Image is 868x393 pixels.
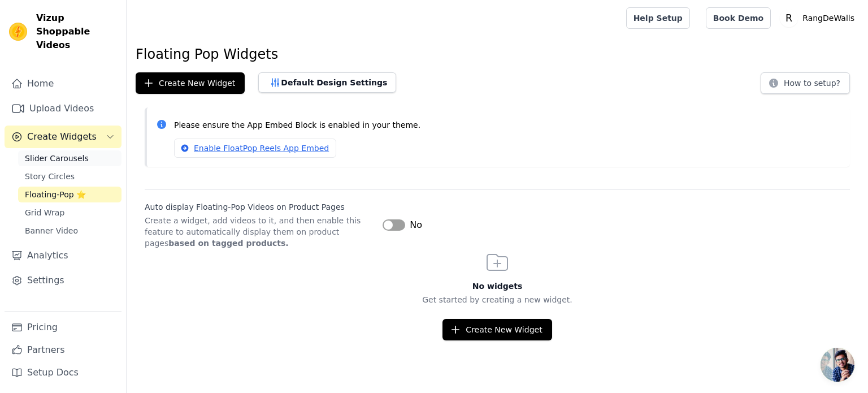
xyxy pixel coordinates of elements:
[5,97,121,120] a: Upload Videos
[706,7,771,29] a: Book Demo
[18,169,121,184] a: Story Circles
[5,126,121,148] button: Create Widgets
[25,207,64,218] span: Grid Wrap
[785,12,792,24] text: R
[5,72,121,95] a: Home
[127,294,868,305] p: Get started by creating a new widget.
[25,189,86,200] span: Floating-Pop ⭐
[761,72,850,94] button: How to setup?
[145,215,374,249] p: Create a widget, add videos to it, and then enable this feature to automatically display them on ...
[18,223,121,239] a: Banner Video
[258,72,396,93] button: Default Design Settings
[25,225,78,236] span: Banner Video
[410,218,422,232] span: No
[18,150,121,166] a: Slider Carousels
[5,316,121,339] a: Pricing
[821,348,854,382] a: Open chat
[36,11,117,52] span: Vizup Shoppable Videos
[780,8,859,28] button: R RangDeWalls
[626,7,690,29] a: Help Setup
[5,361,121,384] a: Setup Docs
[136,45,859,63] h1: Floating Pop Widgets
[5,244,121,267] a: Analytics
[25,171,75,182] span: Story Circles
[5,339,121,361] a: Partners
[168,239,288,248] strong: based on tagged products.
[174,139,336,158] a: Enable FloatPop Reels App Embed
[174,119,841,132] p: Please ensure the App Embed Block is enabled in your theme.
[798,8,859,28] p: RangDeWalls
[136,72,245,94] button: Create New Widget
[25,153,89,164] span: Slider Carousels
[18,205,121,221] a: Grid Wrap
[442,319,552,340] button: Create New Widget
[18,187,121,202] a: Floating-Pop ⭐
[761,80,850,91] a: How to setup?
[5,269,121,292] a: Settings
[9,23,27,41] img: Vizup
[27,130,97,144] span: Create Widgets
[127,280,868,292] h3: No widgets
[145,201,374,213] label: Auto display Floating-Pop Videos on Product Pages
[383,218,422,232] button: No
